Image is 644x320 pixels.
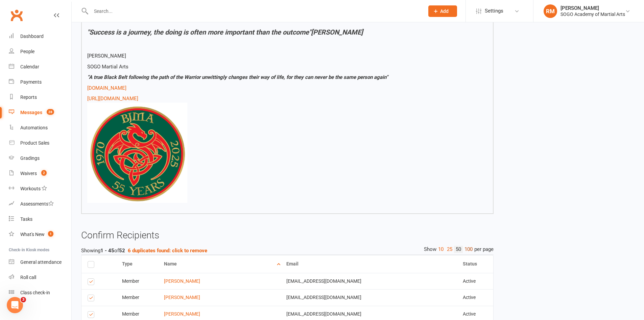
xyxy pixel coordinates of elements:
[20,49,34,54] div: People
[560,11,625,17] div: SOGO Academy of Martial Arts
[9,166,71,181] a: Waivers 2
[9,74,71,90] a: Payments
[436,246,445,253] a: 10
[9,285,71,300] a: Class kiosk mode
[7,297,23,313] iframe: Intercom live chat
[20,64,39,69] div: Calendar
[9,151,71,166] a: Gradings
[9,255,71,270] a: General attendance kiosk mode
[87,63,487,71] p: SOGO Martial Arts
[286,278,361,284] span: [EMAIL_ADDRESS][DOMAIN_NAME]
[440,8,449,14] span: Add
[9,212,71,227] a: Tasks
[457,273,494,289] td: Active
[20,201,54,207] div: Assessments
[9,90,71,105] a: Reports
[20,110,42,115] div: Messages
[20,94,37,100] div: Reports
[9,44,71,59] a: People
[445,246,454,253] a: 25
[457,289,494,305] td: Active
[286,311,361,317] span: [EMAIL_ADDRESS][DOMAIN_NAME]
[560,5,625,11] div: [PERSON_NAME]
[311,28,363,36] span: [PERSON_NAME]
[41,170,47,176] span: 2
[424,246,494,253] div: Show per page
[457,255,494,273] th: Status
[164,295,200,300] a: [PERSON_NAME]
[87,95,187,204] a: [URL][DOMAIN_NAME]
[20,79,42,85] div: Payments
[20,34,44,39] div: Dashboard
[116,289,158,305] td: Member
[9,270,71,285] a: Roll call
[128,247,207,255] button: 6 duplicates found: click to remove
[20,259,62,265] div: General attendance
[128,248,207,254] strong: 6 duplicates found: click to remove
[20,216,32,222] div: Tasks
[116,273,158,289] td: Member
[9,59,71,74] a: Calendar
[87,103,187,203] img: 8b34648a-e94a-476f-ad0d-185fb8801b06.jpg
[164,311,200,317] a: [PERSON_NAME]
[286,295,361,300] span: [EMAIL_ADDRESS][DOMAIN_NAME]
[164,278,200,284] a: [PERSON_NAME]
[463,246,474,253] a: 100
[21,297,26,302] span: 3
[20,232,45,237] div: What's New
[116,255,158,273] th: Type
[20,155,40,161] div: Gradings
[87,74,388,80] span: “A true Black Belt following the path of the Warrior unwittingly changes their way of life, for t...
[9,196,71,212] a: Assessments
[87,28,311,36] span: "Success is a journey, the doing is often more important than the outcome"
[9,105,71,120] a: Messages 28
[9,120,71,135] a: Automations
[100,248,114,254] strong: 1 - 45
[9,227,71,242] a: What's New1
[428,5,457,17] button: Add
[20,140,49,146] div: Product Sales
[81,230,494,241] h3: Confirm Recipients
[20,125,48,130] div: Automations
[87,52,487,60] p: [PERSON_NAME]
[9,29,71,44] a: Dashboard
[454,246,463,253] a: 50
[544,4,557,18] div: RM
[47,109,54,115] span: 28
[9,181,71,196] a: Workouts
[9,135,71,151] a: Product Sales
[8,7,25,24] a: Clubworx
[485,3,503,19] span: Settings
[89,6,420,16] input: Search...
[87,85,126,91] a: [DOMAIN_NAME]
[81,247,494,255] div: Showing of
[119,248,125,254] strong: 52
[20,186,41,191] div: Workouts
[280,255,457,273] th: Email
[20,275,36,280] div: Roll call
[20,171,37,176] div: Waivers
[20,290,50,295] div: Class check-in
[48,231,53,237] span: 1
[158,255,280,273] th: Name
